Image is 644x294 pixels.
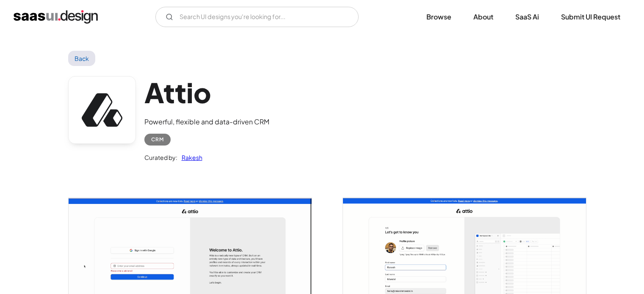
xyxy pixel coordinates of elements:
[144,76,269,109] h1: Attio
[177,152,202,162] a: Rakesh
[155,7,359,27] form: Email Form
[151,135,164,145] div: CRM
[144,152,177,162] div: Curated by:
[14,10,98,24] a: home
[416,8,462,26] a: Browse
[144,117,269,127] div: Powerful, flexible and data-driven CRM
[155,7,359,27] input: Search UI designs you're looking for...
[551,8,630,26] a: Submit UI Request
[463,8,503,26] a: About
[68,51,96,66] a: Back
[505,8,549,26] a: SaaS Ai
